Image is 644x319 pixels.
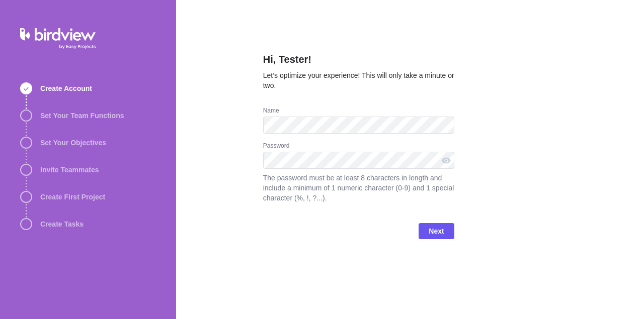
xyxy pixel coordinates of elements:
span: Create Account [40,83,92,93]
span: Next [419,223,454,239]
span: Create Tasks [40,219,84,229]
div: Name [263,107,454,117]
span: Next [429,225,444,237]
h2: Hi, Tester! [263,52,454,70]
div: Password [263,142,454,152]
span: Set Your Team Functions [40,111,124,121]
span: Invite Teammates [40,165,99,175]
span: The password must be at least 8 characters in length and include a minimum of 1 numeric character... [263,173,454,203]
span: Let’s optimize your experience! This will only take a minute or two. [263,71,454,89]
span: Create First Project [40,192,105,202]
span: Set Your Objectives [40,138,106,148]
